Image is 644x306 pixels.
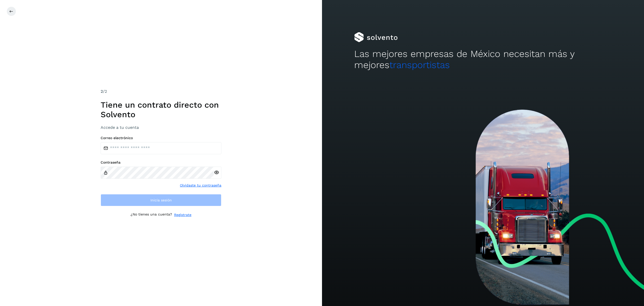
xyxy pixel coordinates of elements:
[180,183,221,188] a: Olvidaste tu contraseña
[101,160,221,165] label: Contraseña
[389,59,450,70] span: transportistas
[101,136,221,140] label: Correo electrónico
[101,89,103,94] span: 2
[174,212,191,218] a: Regístrate
[101,100,221,119] h1: Tiene un contrato directo con Solvento
[101,194,221,206] button: Inicia sesión
[150,198,172,202] span: Inicia sesión
[131,212,172,218] p: ¿No tienes una cuenta?
[101,88,221,95] div: /2
[101,125,221,130] h3: Accede a tu cuenta
[354,48,612,71] h2: Las mejores empresas de México necesitan más y mejores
